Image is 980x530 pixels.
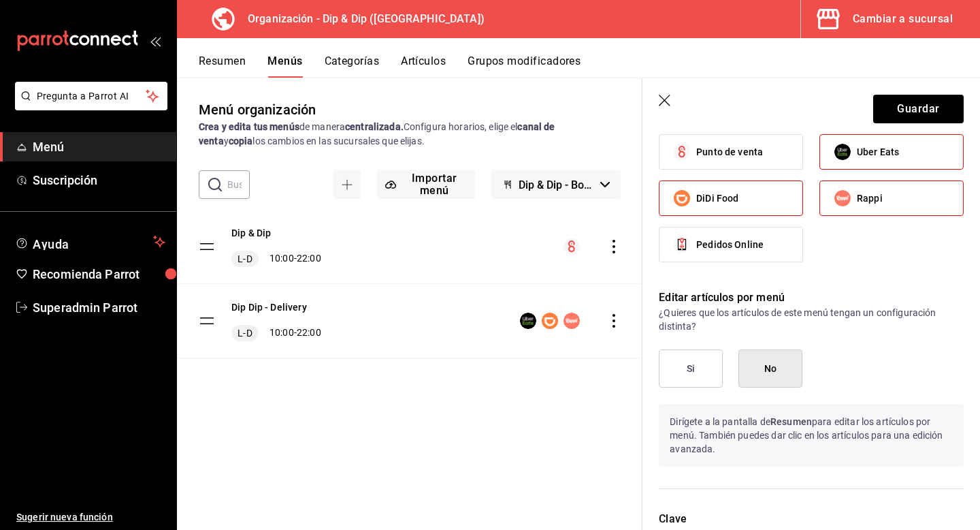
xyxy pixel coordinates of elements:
[659,290,964,306] p: Editar artículos por menú
[33,265,165,283] span: Recomienda Parrot
[16,510,165,525] span: Sugerir nueva función
[345,121,404,132] strong: centralizada.
[231,300,307,314] button: Dip Dip - Delivery
[177,210,642,358] table: menu-maker-table
[853,10,953,29] div: Cambiar a sucursal
[696,145,763,159] span: Punto de venta
[401,54,446,78] button: Artículos
[857,145,899,159] span: Uber Eats
[10,99,167,113] a: Pregunta a Parrot AI
[873,95,964,123] button: Guardar
[267,54,302,78] button: Menús
[237,11,485,27] h3: Organización - Dip & Dip ([GEOGRAPHIC_DATA])
[607,240,621,253] button: actions
[231,226,271,240] button: Dip & Dip
[696,238,764,252] span: Pedidos Online
[33,138,165,156] span: Menú
[199,54,246,78] button: Resumen
[15,82,167,110] button: Pregunta a Parrot AI
[150,35,161,46] button: open_drawer_menu
[857,191,883,206] span: Rappi
[377,170,475,199] button: Importar menú
[235,326,255,340] span: L-D
[235,252,255,266] span: L-D
[519,178,595,191] span: Dip & Dip - Borrador
[37,89,146,104] span: Pregunta a Parrot AI
[227,171,250,198] input: Buscar menú
[231,325,321,341] div: 10:00 - 22:00
[199,238,215,255] button: drag
[33,171,165,189] span: Suscripción
[229,136,253,146] strong: copia
[696,191,738,206] span: DiDi Food
[607,314,621,328] button: actions
[199,313,215,329] button: drag
[468,54,581,78] button: Grupos modificadores
[491,170,621,199] button: Dip & Dip - Borrador
[659,404,964,467] p: Dirígete a la pantalla de para editar los artículos por menú. También puedes dar clic en los artí...
[325,54,380,78] button: Categorías
[231,251,321,267] div: 10:00 - 22:00
[659,511,964,527] p: Clave
[659,306,964,333] p: ¿Quieres que los artículos de este menú tengan un configuración distinta?
[199,121,299,132] strong: Crea y edita tus menús
[738,349,802,388] button: No
[659,349,723,388] button: Si
[199,99,316,120] div: Menú organización
[199,120,621,149] div: de manera Configura horarios, elige el y los cambios en las sucursales que elijas.
[33,234,148,250] span: Ayuda
[199,54,980,78] div: navigation tabs
[33,298,165,317] span: Superadmin Parrot
[770,416,812,427] strong: Resumen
